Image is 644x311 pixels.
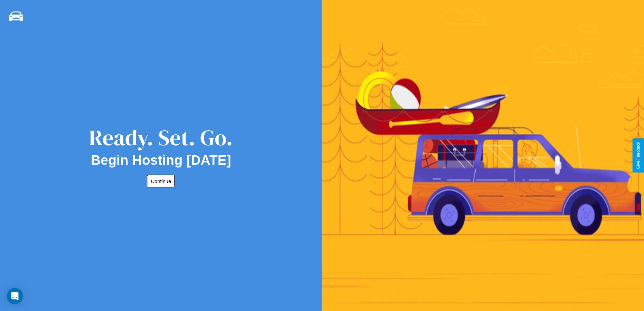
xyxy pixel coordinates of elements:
[636,142,641,169] div: Give Feedback
[7,288,23,304] div: Open Intercom Messenger
[147,175,175,188] button: Continue
[89,123,233,153] div: Ready. Set. Go.
[91,153,231,168] h2: Begin Hosting [DATE]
